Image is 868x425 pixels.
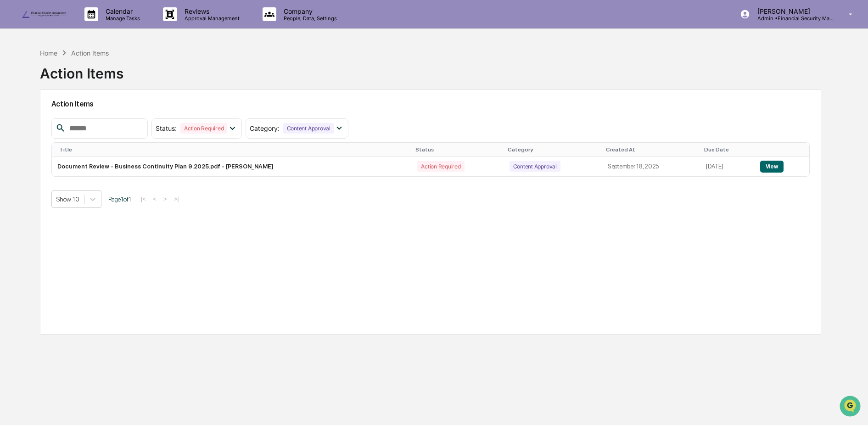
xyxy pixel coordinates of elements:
div: 🖐️ [9,117,17,124]
p: People, Data, Settings [276,15,342,22]
iframe: Open customer support [839,395,863,419]
button: View [760,161,784,173]
div: Home [40,49,57,57]
p: Calendar [98,7,145,15]
div: Content Approval [510,161,560,172]
div: Status [415,146,500,153]
div: Action Required [180,123,227,134]
td: [DATE] [700,157,754,176]
td: Document Review - Business Continuity Plan 9.2025.pdf - [PERSON_NAME] [52,157,412,176]
button: Start new chat [156,73,167,84]
span: Page 1 of 1 [108,196,131,203]
a: 🗄️Attestations [63,112,118,129]
p: Company [276,7,342,15]
div: We're available if you need us! [31,79,116,87]
div: Action Items [40,58,123,82]
img: 1746055101610-c473b297-6a78-478c-a979-82029cc54cd1 [9,70,26,87]
span: Data Lookup [18,133,58,142]
div: Category [508,146,599,153]
button: |< [138,195,149,203]
span: Preclearance [18,116,59,125]
button: >| [171,195,182,203]
span: Status : [156,124,177,132]
div: Start new chat [31,70,151,79]
span: Attestations [76,116,114,125]
div: Content Approval [283,123,334,134]
td: September 18, 2025 [602,157,700,176]
button: < [150,195,159,203]
a: 🖐️Preclearance [6,112,63,129]
div: Action Required [417,161,464,172]
p: Approval Management [177,15,244,22]
span: Category : [250,124,280,132]
a: 🔎Data Lookup [6,129,62,146]
h2: Action Items [51,100,810,108]
p: Admin • Financial Security Management [750,15,835,22]
div: Created At [606,146,697,153]
p: Manage Tasks [98,15,145,22]
p: Reviews [177,7,244,15]
button: > [161,195,170,203]
p: [PERSON_NAME] [750,7,835,15]
p: How can we help? [9,19,167,34]
img: logo [22,11,66,18]
div: Due Date [704,146,750,153]
div: 🗄️ [67,117,74,124]
div: Action Items [71,49,109,57]
div: Title [59,146,409,153]
a: View [760,163,784,170]
div: 🔎 [9,134,17,141]
a: Powered byPylon [65,155,111,162]
span: Pylon [91,156,111,162]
